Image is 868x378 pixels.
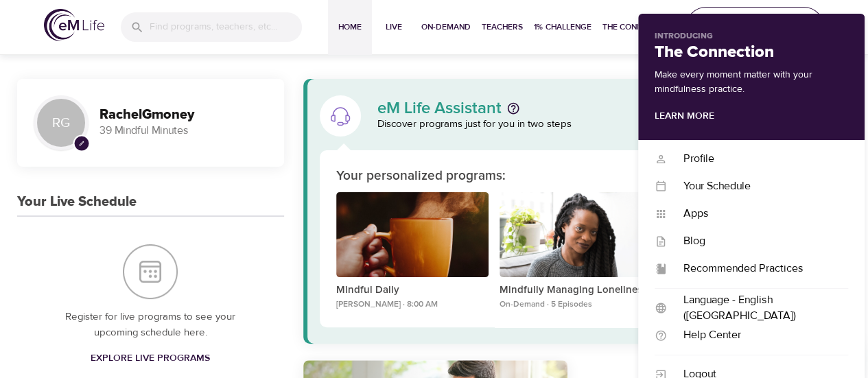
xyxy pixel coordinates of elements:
div: Language - English ([GEOGRAPHIC_DATA]) [667,292,848,324]
img: Your Live Schedule [123,244,178,299]
p: On-Demand · 5 Episodes [500,298,652,311]
img: eM Life Assistant [329,105,351,127]
p: Register for live programs to see your upcoming schedule here. [45,309,257,340]
p: 39 Mindful Minutes [99,123,268,139]
h3: Your Live Schedule [17,194,137,210]
p: Mindfully Managing Loneliness [500,283,652,298]
p: Introducing [655,30,848,43]
p: Mindful Daily [336,283,489,298]
div: Help Center [667,327,848,343]
span: Home [333,20,366,34]
button: Mindful Daily [336,192,489,283]
h2: The Connection [655,43,848,62]
a: Explore Live Programs [85,346,215,371]
div: Blog [667,233,848,249]
span: 1% Challenge [534,20,591,34]
span: On-Demand [421,20,471,34]
img: logo [44,9,104,41]
p: [PERSON_NAME] · 8:00 AM [336,298,489,311]
div: Recommended Practices [667,261,848,276]
p: Make every moment matter with your mindfulness practice. [655,68,848,97]
input: Find programs, teachers, etc... [150,12,302,42]
span: Explore Live Programs [91,350,210,367]
div: Profile [667,151,848,167]
div: Your Schedule [667,178,848,194]
div: RG [34,95,89,150]
button: Mindfully Managing Loneliness [500,192,652,283]
span: Teachers [482,20,523,34]
a: Learn More [655,110,714,122]
span: The Connection [602,20,671,34]
div: Apps [667,206,848,222]
p: Your personalized programs: [336,167,506,187]
h3: RachelGmoney [99,107,268,123]
p: eM Life Assistant [377,100,502,117]
p: Discover programs just for you in two steps [377,117,832,132]
span: Live [377,20,410,34]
